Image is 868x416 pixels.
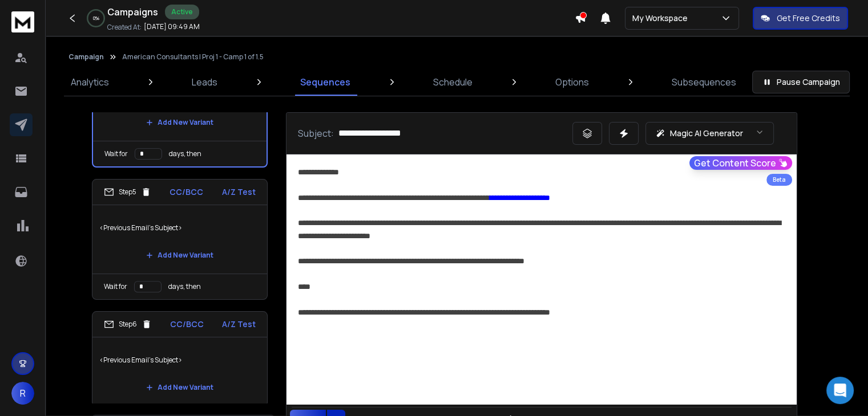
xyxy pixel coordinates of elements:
p: Subject: [298,127,334,140]
li: Step5CC/BCCA/Z Test<Previous Email's Subject>Add New VariantWait fordays, then [92,179,268,300]
button: R [11,382,34,405]
p: CC/BCC [170,319,204,330]
a: Leads [185,68,224,96]
a: Subsequences [665,68,743,96]
h1: Campaigns [107,5,158,19]
p: Schedule [433,75,473,89]
p: Wait for [104,149,128,158]
p: Get Free Credits [777,13,840,24]
p: Sequences [300,75,350,89]
p: days, then [169,149,201,158]
p: Wait for [104,282,127,291]
p: <Previous Email's Subject> [99,212,260,244]
p: CC/BCC [169,186,203,198]
p: A/Z Test [222,319,256,330]
button: Pause Campaign [752,71,850,93]
button: Add New Variant [137,376,223,399]
p: days, then [168,282,201,291]
button: Get Content Score [689,156,792,170]
div: Open Intercom Messenger [826,377,854,404]
div: Active [165,5,199,19]
a: Sequences [293,68,357,96]
button: Add New Variant [137,111,223,134]
button: Add New Variant [137,244,223,267]
a: Analytics [64,68,116,96]
p: Subsequences [672,75,736,89]
img: logo [11,11,34,32]
div: Step 5 [104,187,151,197]
p: Options [555,75,589,89]
p: Leads [192,75,217,89]
p: 0 % [93,15,99,22]
button: Campaign [68,52,104,62]
p: Created At: [107,23,142,32]
p: <Previous Email's Subject> [99,344,260,376]
p: Magic AI Generator [670,128,743,139]
p: A/Z Test [222,186,256,198]
a: Schedule [426,68,479,96]
a: Options [548,68,596,96]
button: Get Free Credits [753,7,848,30]
div: Beta [766,174,792,186]
p: American Consultants | Proj 1 - Camp 1 of 1.5 [122,52,264,62]
button: Magic AI Generator [645,122,774,145]
div: Step 6 [104,319,152,329]
p: [DATE] 09:49 AM [144,22,200,31]
p: Analytics [71,75,109,89]
p: My Workspace [632,13,692,24]
li: Step6CC/BCCA/Z Test<Previous Email's Subject>Add New Variant [92,311,268,406]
